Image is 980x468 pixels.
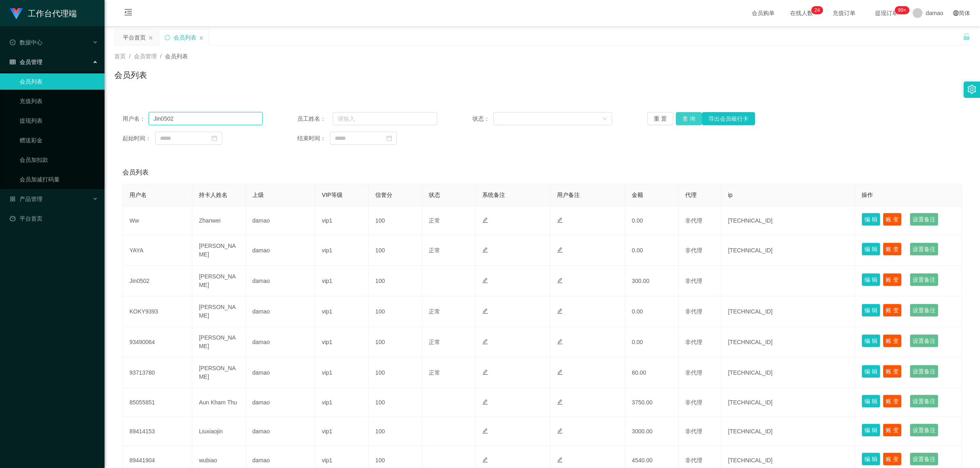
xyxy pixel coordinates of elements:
[114,69,147,81] h1: 会员列表
[815,6,817,14] p: 2
[322,192,343,198] span: VIP等级
[625,358,679,388] td: 80.00
[722,296,855,327] td: [TECHNICAL_ID]
[625,206,679,235] td: 0.00
[482,217,488,223] i: 图标: edit
[315,235,369,266] td: vip1
[647,112,673,125] button: 重 置
[910,273,938,286] button: 设置备注
[165,53,188,60] span: 会员列表
[212,135,217,141] i: 图标: calendar
[123,206,192,235] td: Ww
[811,6,823,14] sup: 24
[114,0,142,26] i: 图标: menu-fold
[123,327,192,358] td: 93490064
[482,428,488,434] i: 图标: edit
[386,135,392,141] i: 图标: calendar
[122,168,149,177] span: 会员列表
[883,395,902,408] button: 账 变
[174,30,196,45] div: 会员列表
[246,327,315,358] td: damao
[557,339,563,344] i: 图标: edit
[192,417,246,446] td: Liuxiaojin
[429,369,440,376] span: 正常
[482,457,488,463] i: 图标: edit
[910,334,938,347] button: 设置备注
[192,235,246,266] td: [PERSON_NAME]
[315,417,369,446] td: vip1
[722,358,855,388] td: [TECHNICAL_ID]
[910,304,938,317] button: 设置备注
[685,247,702,254] span: 非代理
[883,213,902,226] button: 账 变
[199,35,204,40] i: 图标: close
[246,206,315,235] td: damao
[246,235,315,266] td: damao
[482,369,488,375] i: 图标: edit
[429,192,440,198] span: 状态
[862,334,880,347] button: 编 辑
[685,457,702,464] span: 非代理
[123,266,192,296] td: Jin0502
[123,358,192,388] td: 93713780
[315,388,369,417] td: vip1
[862,395,880,408] button: 编 辑
[252,192,264,198] span: 上级
[20,132,98,148] a: 赠送彩金
[114,53,126,60] span: 首页
[160,53,162,60] span: /
[315,358,369,388] td: vip1
[557,217,563,223] i: 图标: edit
[557,308,563,314] i: 图标: edit
[122,115,149,123] span: 用户名：
[728,192,733,198] span: ip
[862,192,873,198] span: 操作
[369,235,422,266] td: 100
[192,206,246,235] td: Zhanwei
[28,0,77,26] h1: 工作台代理端
[123,296,192,327] td: KOKY9393
[685,278,702,284] span: 非代理
[557,457,563,463] i: 图标: edit
[134,53,157,60] span: 会员管理
[429,308,440,315] span: 正常
[369,266,422,296] td: 100
[910,365,938,378] button: 设置备注
[369,388,422,417] td: 100
[149,112,263,125] input: 请输入
[429,217,440,224] span: 正常
[557,428,563,434] i: 图标: edit
[883,453,902,466] button: 账 变
[625,266,679,296] td: 300.00
[895,6,909,14] sup: 1034
[246,296,315,327] td: damao
[297,115,333,123] span: 员工姓名：
[632,192,643,198] span: 金额
[862,304,880,317] button: 编 辑
[625,417,679,446] td: 3000.00
[817,6,820,14] p: 4
[333,112,437,125] input: 请输入
[482,278,488,283] i: 图标: edit
[315,206,369,235] td: vip1
[967,85,976,94] i: 图标: setting
[246,358,315,388] td: damao
[10,39,42,46] span: 数据中心
[482,247,488,253] i: 图标: edit
[192,327,246,358] td: [PERSON_NAME]
[123,388,192,417] td: 85055851
[192,266,246,296] td: [PERSON_NAME]
[862,243,880,256] button: 编 辑
[148,35,153,40] i: 图标: close
[192,358,246,388] td: [PERSON_NAME]
[315,296,369,327] td: vip1
[685,339,702,345] span: 非代理
[10,59,16,65] i: 图标: table
[722,206,855,235] td: [TECHNICAL_ID]
[685,428,702,435] span: 非代理
[862,424,880,437] button: 编 辑
[10,10,77,16] a: 工作台代理端
[685,217,702,224] span: 非代理
[883,334,902,347] button: 账 变
[910,424,938,437] button: 设置备注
